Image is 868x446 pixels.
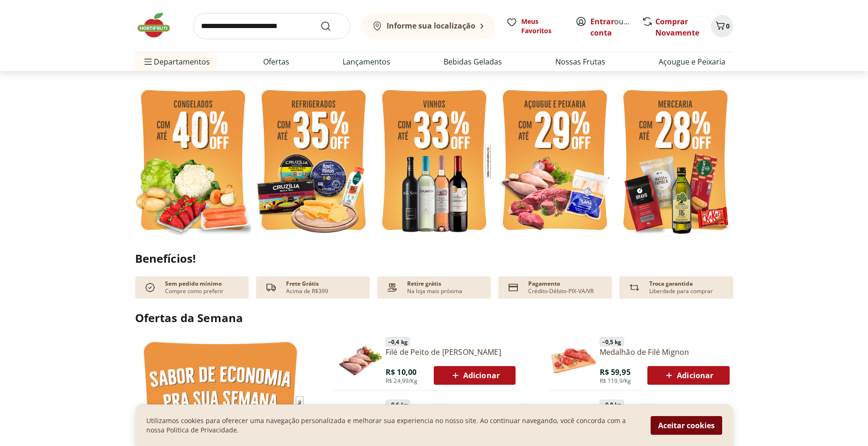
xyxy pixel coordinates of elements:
[135,310,733,326] h2: Ofertas da Semana
[649,280,693,288] p: Troca garantida
[528,280,560,288] p: Pagamento
[590,16,632,38] span: ou
[521,17,564,36] span: Meus Favoritos
[659,56,725,67] a: Açougue e Peixaria
[551,401,596,446] img: Principal
[651,416,722,435] button: Aceitar cookies
[386,400,410,409] span: ~ 0,6 kg
[386,347,516,357] a: Filé de Peito de [PERSON_NAME]
[506,280,521,295] img: card
[386,367,416,377] span: R$ 10,00
[617,84,733,239] img: mercearia
[143,50,154,73] button: Menu
[286,280,319,288] p: Frete Grátis
[264,280,279,295] img: truck
[497,84,613,239] img: açougue
[590,16,642,38] a: Criar conta
[361,13,495,39] button: Informe sua localização
[726,22,730,30] span: 0
[320,21,343,32] button: Submit Search
[337,338,382,383] img: Filé de Peito de Frango Resfriado
[711,15,733,37] button: Carrinho
[600,400,624,409] span: ~ 0,8 kg
[407,288,462,295] p: Na loja mais próxima
[627,280,642,295] img: Devolução
[647,366,729,385] button: Adicionar
[385,280,400,295] img: payment
[193,13,350,39] input: search
[143,50,210,73] span: Departamentos
[263,56,289,67] a: Ofertas
[506,17,564,36] a: Meus Favoritos
[600,347,730,357] a: Medalhão de Filé Mignon
[143,280,158,295] img: check
[376,84,492,239] img: vinho
[286,288,328,295] p: Acima de R$399
[135,11,182,39] img: Hortifruti
[649,288,713,295] p: Liberdade para comprar
[600,367,631,377] span: R$ 59,95
[444,56,502,67] a: Bebidas Geladas
[528,288,594,295] p: Crédito-Débito-PIX-VA/VR
[434,366,516,385] button: Adicionar
[600,337,624,346] span: ~ 0,5 kg
[135,84,251,239] img: feira
[590,16,614,27] a: Entrar
[600,377,631,385] span: R$ 119,9/Kg
[663,370,713,381] span: Adicionar
[165,280,222,288] p: Sem pedido mínimo
[165,288,223,295] p: Compre como preferir
[146,416,639,435] p: Utilizamos cookies para oferecer uma navegação personalizada e melhorar sua experiencia no nosso ...
[655,16,699,38] a: Comprar Novamente
[386,337,410,346] span: ~ 0,4 kg
[386,377,417,385] span: R$ 24,99/Kg
[337,401,382,446] img: Filé Mignon Extra Limpo
[256,84,372,239] img: refrigerados
[135,252,733,265] h2: Benefícios!
[343,56,390,67] a: Lançamentos
[387,21,475,31] b: Informe sua localização
[450,370,500,381] span: Adicionar
[555,56,605,67] a: Nossas Frutas
[407,280,441,288] p: Retire grátis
